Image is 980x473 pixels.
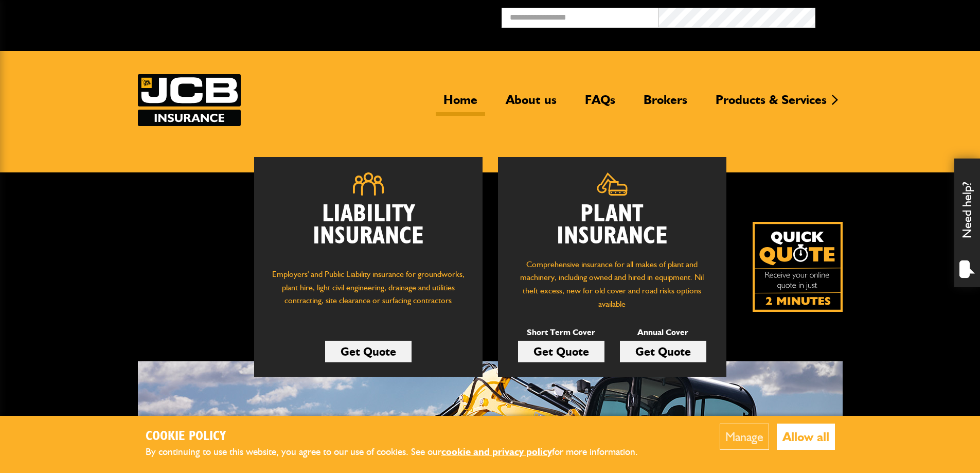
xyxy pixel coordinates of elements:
[815,8,972,24] button: Broker Login
[720,424,769,450] button: Manage
[138,74,241,126] img: JCB Insurance Services logo
[636,92,695,116] a: Brokers
[620,341,706,362] a: Get Quote
[577,92,623,116] a: FAQs
[325,341,412,362] a: Get Quote
[513,258,711,310] p: Comprehensive insurance for all makes of plant and machinery, including owned and hired in equipm...
[513,203,711,248] h2: Plant Insurance
[146,444,655,460] p: By continuing to use this website, you agree to our use of cookies. See our for more information.
[436,92,485,116] a: Home
[620,326,706,339] p: Annual Cover
[498,92,564,116] a: About us
[270,268,467,317] p: Employers' and Public Liability insurance for groundworks, plant hire, light civil engineering, d...
[708,92,834,116] a: Products & Services
[146,429,655,445] h2: Cookie Policy
[954,159,980,287] div: Need help?
[518,326,604,339] p: Short Term Cover
[270,203,467,258] h2: Liability Insurance
[138,74,241,126] a: JCB Insurance Services
[777,424,835,450] button: Allow all
[518,341,604,362] a: Get Quote
[753,222,843,312] img: Quick Quote
[441,446,552,458] a: cookie and privacy policy
[753,222,843,312] a: Get your insurance quote isn just 2-minutes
